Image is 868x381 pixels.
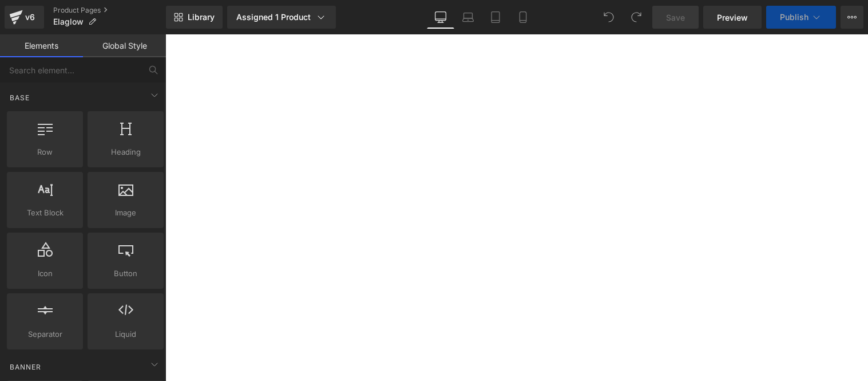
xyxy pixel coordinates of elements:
[53,17,84,26] span: Elaglow
[841,6,863,29] button: More
[10,328,80,340] span: Separator
[9,92,31,103] span: Base
[454,6,482,29] a: Laptop
[427,6,454,29] a: Desktop
[236,11,327,23] div: Assigned 1 Product
[91,328,160,340] span: Liquid
[780,13,808,22] span: Publish
[91,207,160,219] span: Image
[83,34,166,57] a: Global Style
[10,146,80,158] span: Row
[10,207,80,219] span: Text Block
[166,6,223,29] a: New Library
[23,10,37,25] div: v6
[188,12,215,22] span: Library
[91,146,160,158] span: Heading
[703,6,762,29] a: Preview
[766,6,836,29] button: Publish
[509,6,537,29] a: Mobile
[482,6,509,29] a: Tablet
[9,362,42,372] span: Banner
[53,6,166,15] a: Product Pages
[10,268,80,280] span: Icon
[597,6,620,29] button: Undo
[91,268,160,280] span: Button
[717,11,748,23] span: Preview
[625,6,648,29] button: Redo
[666,11,685,23] span: Save
[5,6,44,29] a: v6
